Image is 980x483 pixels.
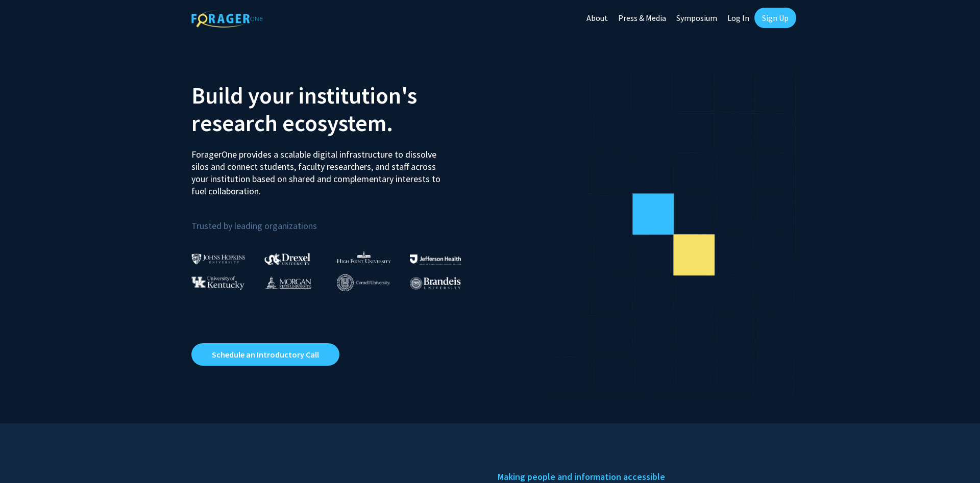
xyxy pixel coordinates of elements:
img: University of Kentucky [191,276,244,290]
img: ForagerOne Logo [191,10,263,28]
p: Trusted by leading organizations [191,206,482,234]
img: Brandeis University [410,277,461,290]
img: Morgan State University [264,276,311,289]
img: Johns Hopkins University [191,253,246,264]
a: Sign Up [754,8,796,28]
img: Drexel University [264,253,310,265]
img: Thomas Jefferson University [410,255,461,264]
h2: Build your institution's research ecosystem. [191,82,482,137]
img: High Point University [337,251,391,263]
p: ForagerOne provides a scalable digital infrastructure to dissolve silos and connect students, fac... [191,141,448,197]
img: Cornell University [337,274,390,291]
a: Opens in a new tab [191,343,339,366]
